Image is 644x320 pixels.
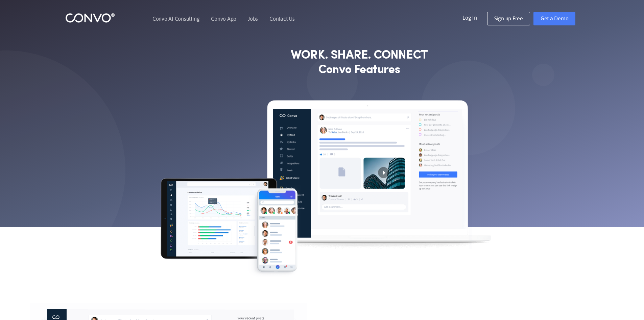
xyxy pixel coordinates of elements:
[269,16,295,21] a: Contact Us
[65,13,115,23] img: logo_1.png
[291,48,428,78] strong: WORK. SHARE. CONNECT Convo Features
[462,12,487,23] a: Log In
[152,16,199,21] a: Convo AI Consulting
[533,12,576,25] a: Get a Demo
[248,16,258,21] a: Jobs
[487,12,530,25] a: Sign up Free
[532,64,554,86] img: shape_not_found
[211,16,236,21] a: Convo App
